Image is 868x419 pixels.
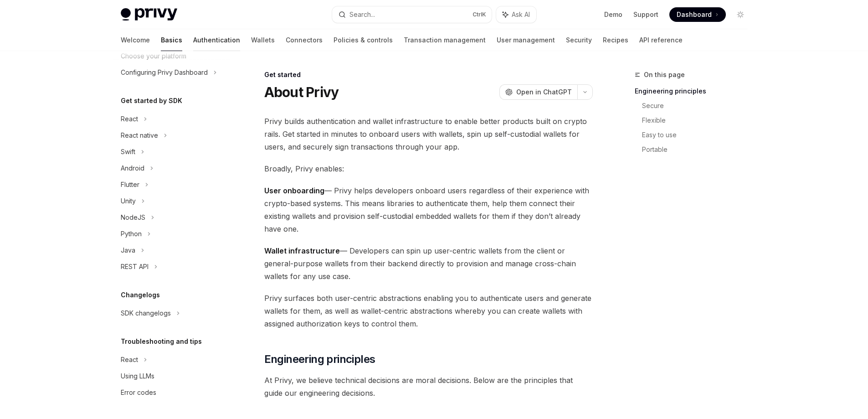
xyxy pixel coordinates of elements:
[264,70,593,79] div: Get started
[251,29,275,51] a: Wallets
[161,29,182,51] a: Basics
[669,7,726,22] a: Dashboard
[334,29,393,51] a: Policies & controls
[733,7,748,22] button: Toggle dark mode
[332,6,492,23] button: Search...CtrlK
[113,368,230,384] a: Using LLMs
[286,29,323,51] a: Connectors
[642,142,755,157] a: Portable
[644,69,685,80] span: On this page
[264,115,593,153] span: Privy builds authentication and wallet infrastructure to enable better products built on crypto r...
[121,29,150,51] a: Welcome
[121,290,160,300] h5: Changelogs
[113,384,230,401] a: Error codes
[264,352,375,367] span: Engineering principles
[121,196,136,207] div: Unity
[121,354,138,365] div: React
[121,146,135,157] div: Swift
[677,10,712,19] span: Dashboard
[264,184,593,235] span: — Privy helps developers onboard users regardless of their experience with crypto-based systems. ...
[264,246,340,255] strong: Wallet infrastructure
[264,292,593,330] span: Privy surfaces both user-centric abstractions enabling you to authenticate users and generate wal...
[642,98,755,113] a: Secure
[121,387,156,398] div: Error codes
[121,308,171,319] div: SDK changelogs
[264,244,593,283] span: — Developers can spin up user-centric wallets from the client or general-purpose wallets from the...
[603,29,628,51] a: Recipes
[121,336,202,347] h5: Troubleshooting and tips
[121,130,158,141] div: React native
[642,128,755,142] a: Easy to use
[512,10,530,19] span: Ask AI
[404,29,486,51] a: Transaction management
[349,9,375,20] div: Search...
[121,95,182,106] h5: Get started by SDK
[121,261,149,272] div: REST API
[499,84,577,100] button: Open in ChatGPT
[121,212,145,223] div: NodeJS
[121,8,177,21] img: light logo
[264,374,593,399] span: At Privy, we believe technical decisions are moral decisions. Below are the principles that guide...
[264,162,593,175] span: Broadly, Privy enables:
[121,371,154,382] div: Using LLMs
[566,29,592,51] a: Security
[639,29,683,51] a: API reference
[604,10,622,19] a: Demo
[121,245,135,256] div: Java
[121,114,138,124] div: React
[497,29,555,51] a: User management
[642,113,755,128] a: Flexible
[633,10,658,19] a: Support
[264,84,339,100] h1: About Privy
[121,179,139,190] div: Flutter
[473,11,486,18] span: Ctrl K
[516,88,572,97] span: Open in ChatGPT
[121,163,144,174] div: Android
[121,67,208,78] div: Configuring Privy Dashboard
[635,84,755,98] a: Engineering principles
[264,186,324,195] strong: User onboarding
[496,6,536,23] button: Ask AI
[193,29,240,51] a: Authentication
[121,228,142,239] div: Python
